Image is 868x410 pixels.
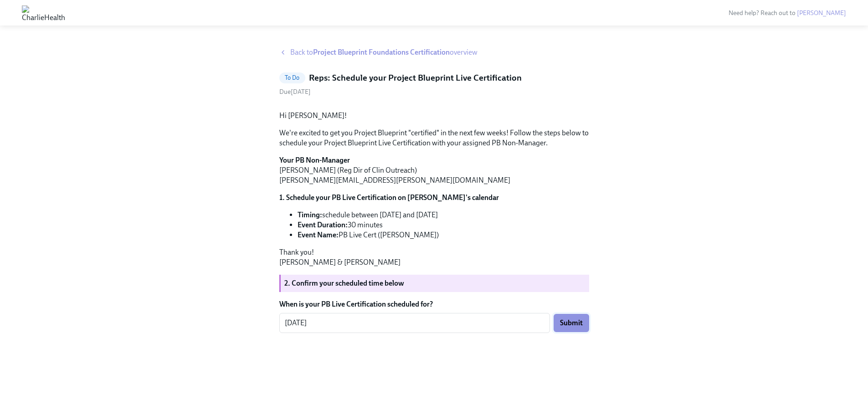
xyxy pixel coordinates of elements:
a: Back toProject Blueprint Foundations Certificationoverview [279,47,589,57]
strong: 2. Confirm your scheduled time below [284,279,404,287]
button: Submit [554,314,589,332]
p: We're excited to get you Project Blueprint "certified" in the next few weeks! Follow the steps be... [279,128,589,148]
strong: 1. Schedule your PB Live Certification on [PERSON_NAME]'s calendar [279,193,499,202]
li: schedule between [DATE] and [DATE] [298,210,589,220]
strong: Your PB Non-Manager [279,156,350,164]
li: PB Live Cert ([PERSON_NAME]) [298,230,589,240]
strong: Project Blueprint Foundations Certification [313,48,450,56]
strong: Event Name: [298,231,339,239]
strong: Timing: [298,210,322,219]
textarea: [DATE] [285,318,544,328]
span: Back to overview [290,47,478,57]
span: To Do [279,74,305,81]
p: [PERSON_NAME] (Reg Dir of Clin Outreach) [PERSON_NAME][EMAIL_ADDRESS][PERSON_NAME][DOMAIN_NAME] [279,155,589,185]
span: Submit [560,318,583,328]
p: Thank you! [PERSON_NAME] & [PERSON_NAME] [279,247,589,267]
span: Need help? Reach out to [729,9,846,17]
a: [PERSON_NAME] [797,9,846,17]
h5: Reps: Schedule your Project Blueprint Live Certification [309,72,522,84]
li: 30 minutes [298,220,589,230]
p: Hi [PERSON_NAME]! [279,111,589,121]
strong: Event Duration: [298,220,348,229]
label: When is your PB Live Certification scheduled for? [279,299,589,309]
span: Wednesday, September 3rd 2025, 12:00 pm [279,88,311,96]
img: CharlieHealth [22,5,65,20]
